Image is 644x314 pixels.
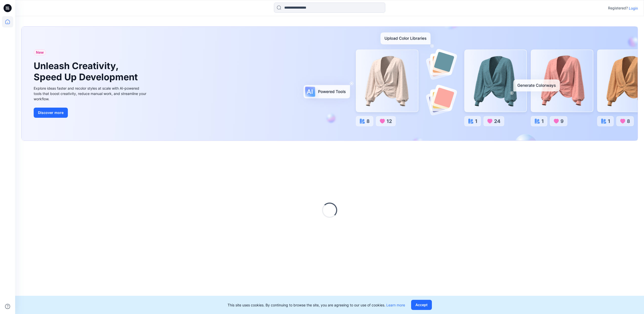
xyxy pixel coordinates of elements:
[36,49,44,55] span: New
[34,86,148,102] div: Explore ideas faster and recolor styles at scale with AI-powered tools that boost creativity, red...
[386,303,405,307] a: Learn more
[629,6,638,11] p: Login
[608,5,628,11] p: Registered?
[411,300,432,310] button: Accept
[34,108,68,118] button: Discover more
[228,302,405,308] p: This site uses cookies. By continuing to browse the site, you are agreeing to our use of cookies.
[34,61,140,82] h1: Unleash Creativity, Speed Up Development
[34,108,148,118] a: Discover more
